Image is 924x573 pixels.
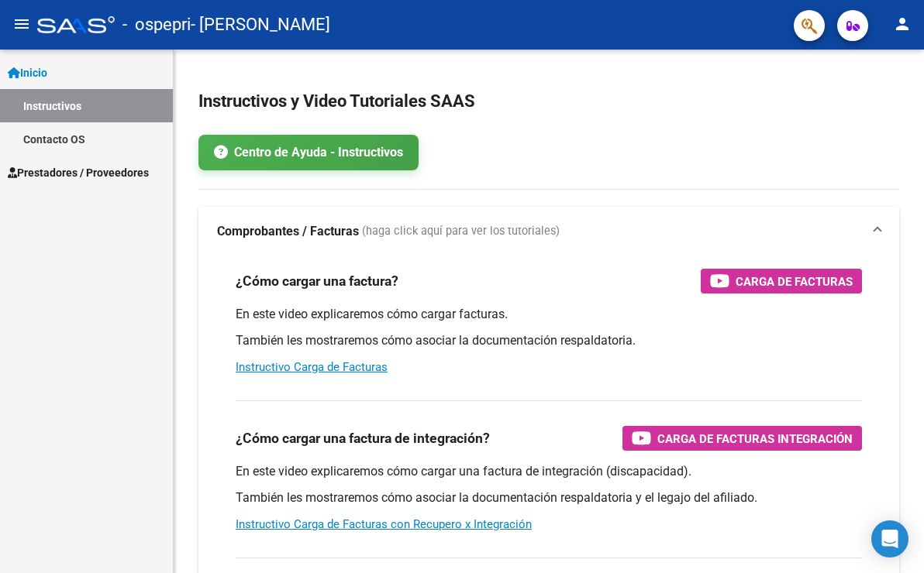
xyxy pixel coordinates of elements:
div: Open Intercom Messenger [871,520,908,558]
span: - ospepri [122,8,191,42]
span: Carga de Facturas [736,272,853,291]
button: Carga de Facturas Integración [622,426,862,451]
button: Carga de Facturas [701,269,862,293]
span: Prestadores / Proveedores [8,164,149,181]
mat-icon: person [893,15,912,33]
span: Carga de Facturas Integración [657,429,853,448]
mat-icon: menu [12,15,31,33]
a: Instructivo Carga de Facturas [236,360,388,374]
span: - [PERSON_NAME] [191,8,330,42]
a: Instructivo Carga de Facturas con Recupero x Integración [236,517,532,531]
h2: Instructivos y Video Tutoriales SAAS [198,87,899,116]
p: También les mostraremos cómo asociar la documentación respaldatoria. [236,332,862,349]
a: Centro de Ayuda - Instructivos [198,135,419,170]
span: Inicio [8,64,47,81]
strong: Comprobantes / Facturas [217,223,359,240]
span: (haga click aquí para ver los tutoriales) [362,223,560,240]
p: En este video explicaremos cómo cargar facturas. [236,306,862,323]
h3: ¿Cómo cargar una factura? [236,270,398,292]
p: En este video explicaremos cómo cargar una factura de integración (discapacidad). [236,463,862,480]
p: También les mostraremos cómo asociar la documentación respaldatoria y el legajo del afiliado. [236,489,862,506]
h3: ¿Cómo cargar una factura de integración? [236,427,490,449]
mat-expansion-panel-header: Comprobantes / Facturas (haga click aquí para ver los tutoriales) [198,207,899,256]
